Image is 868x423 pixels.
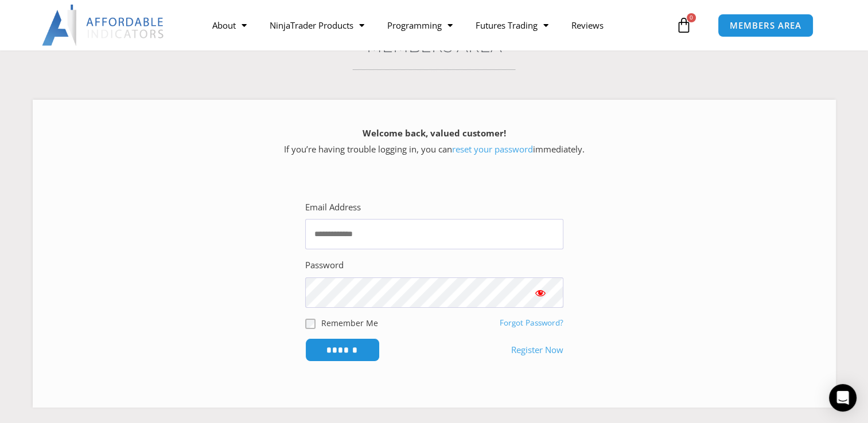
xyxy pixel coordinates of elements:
span: 0 [687,13,696,22]
a: MEMBERS AREA [718,14,813,37]
p: If you’re having trouble logging in, you can immediately. [53,126,816,158]
a: Futures Trading [464,12,560,38]
div: Open Intercom Messenger [829,384,857,412]
label: Remember Me [321,317,378,329]
a: Forgot Password? [500,318,563,328]
strong: Welcome back, valued customer! [363,127,506,139]
a: Reviews [560,12,615,38]
nav: Menu [201,12,673,38]
button: Show password [517,277,563,308]
img: LogoAI | Affordable Indicators – NinjaTrader [42,5,165,46]
label: Email Address [305,199,361,216]
a: About [201,12,258,38]
label: Password [305,257,344,273]
a: NinjaTrader Products [258,12,376,38]
a: 0 [659,9,709,42]
a: Register Now [511,342,563,358]
a: reset your password [452,143,533,155]
span: MEMBERS AREA [730,21,801,30]
a: Programming [376,12,464,38]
